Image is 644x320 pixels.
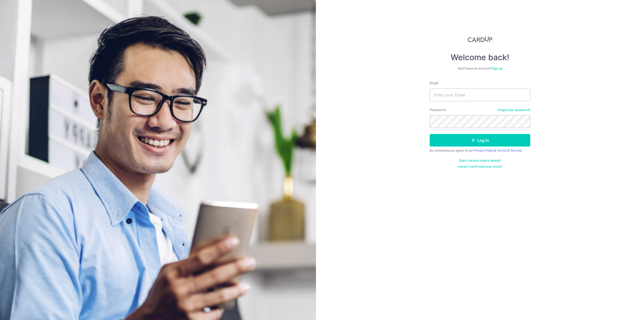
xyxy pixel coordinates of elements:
a: Sign up [492,66,502,70]
a: Didn't receive unlock details? [459,159,501,163]
label: Email [430,81,438,86]
div: By continuing you agree to our & [430,149,530,153]
img: CardUp Logo [468,36,492,42]
a: Haven't confirmed your email? [458,165,502,169]
a: Forgot your password? [498,108,530,112]
button: Log in [430,134,530,147]
input: Enter your Email [430,89,530,101]
a: Terms Of Service [497,149,522,152]
div: Don’t have an account? [430,66,530,70]
h4: Welcome back! [430,52,530,62]
a: Privacy Policy [474,149,494,152]
label: Password [430,107,446,112]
